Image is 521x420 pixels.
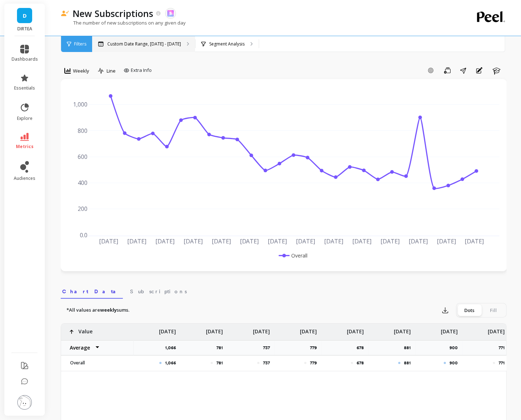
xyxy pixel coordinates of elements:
[14,176,35,181] span: audiences
[216,360,223,366] p: 781
[61,10,69,17] img: header icon
[78,324,92,335] p: Value
[17,116,33,121] span: explore
[449,360,458,366] p: 900
[357,360,364,366] p: 678
[441,324,458,335] p: [DATE]
[100,307,117,313] strong: weekly
[404,345,415,351] p: 881
[488,324,505,335] p: [DATE]
[12,56,38,62] span: dashboards
[107,68,116,74] span: Line
[66,360,129,366] p: Overall
[165,360,176,366] p: 1,066
[357,345,368,351] p: 678
[300,324,317,335] p: [DATE]
[394,324,411,335] p: [DATE]
[499,360,505,366] p: 771
[159,324,176,335] p: [DATE]
[310,345,321,351] p: 779
[404,360,411,366] p: 881
[216,345,227,351] p: 781
[310,360,317,366] p: 779
[14,85,35,91] span: essentials
[66,307,129,314] p: *All values are sums.
[131,67,152,74] span: Extra Info
[253,324,270,335] p: [DATE]
[62,288,121,295] span: Chart Data
[206,324,223,335] p: [DATE]
[73,7,153,20] p: New Subscriptions
[17,395,32,410] img: profile picture
[73,68,89,74] span: Weekly
[130,288,187,295] span: Subscriptions
[481,304,505,316] div: Fill
[16,144,34,150] span: metrics
[449,345,462,351] p: 900
[12,26,38,32] p: DIRTEA
[74,41,86,47] span: Filters
[165,345,180,351] p: 1,066
[457,304,481,316] div: Dots
[23,12,27,20] span: D
[61,20,186,26] p: The number of new subscriptions on any given day
[61,282,507,299] nav: Tabs
[209,41,245,47] p: Segment Analysis
[499,345,509,351] p: 771
[167,10,174,17] img: api.skio.svg
[263,360,270,366] p: 737
[347,324,364,335] p: [DATE]
[263,345,274,351] p: 737
[107,41,181,47] p: Custom Date Range, [DATE] - [DATE]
